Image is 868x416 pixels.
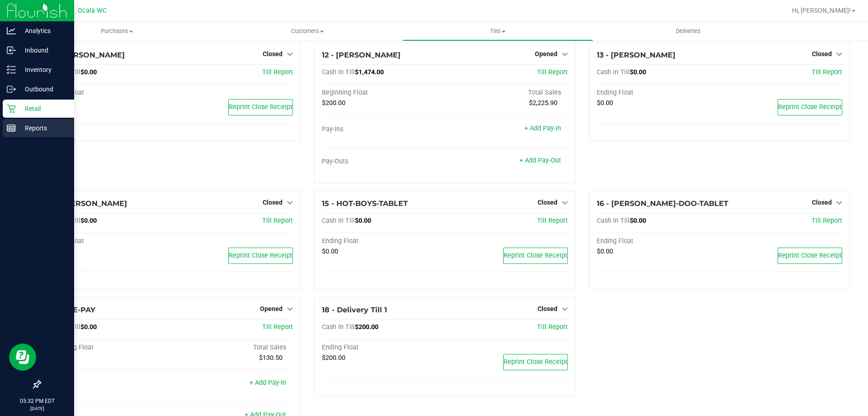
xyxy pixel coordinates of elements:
span: 18 - Delivery Till 1 [322,306,387,314]
span: Tills [403,27,592,35]
div: Ending Float [597,89,720,97]
button: Reprint Close Receipt [503,354,568,370]
span: Reprint Close Receipt [778,252,842,259]
span: Till Report [262,217,293,225]
div: Pay-Outs [322,158,445,166]
span: Closed [538,199,557,206]
span: Opened [260,305,283,312]
a: Customers [212,22,402,41]
a: Till Report [262,323,293,331]
span: $2,225.90 [529,99,557,107]
span: Reprint Close Receipt [504,358,567,366]
span: 14 - [PERSON_NAME] [47,199,127,208]
a: Till Report [811,217,842,225]
inline-svg: Outbound [7,85,16,94]
span: $130.50 [259,354,283,362]
span: $0.00 [80,68,97,76]
span: $200.00 [322,354,345,362]
span: Ocala WC [78,7,107,14]
p: Inbound [16,45,70,56]
span: Cash In Till [322,68,355,76]
span: Closed [263,50,283,57]
span: Closed [263,199,283,206]
span: Hi, [PERSON_NAME]! [792,7,851,14]
p: Analytics [16,25,70,36]
span: $200.00 [322,99,345,107]
span: Reprint Close Receipt [229,252,292,259]
p: Reports [16,123,70,134]
a: Till Report [537,323,568,331]
button: Reprint Close Receipt [778,99,842,115]
span: $0.00 [355,217,371,225]
span: Cash In Till [597,68,630,76]
span: Reprint Close Receipt [778,103,842,111]
p: Retail [16,103,70,114]
inline-svg: Inbound [7,46,16,55]
div: Beginning Float [322,89,445,97]
div: Total Sales [170,344,293,352]
p: Inventory [16,64,70,75]
span: 16 - [PERSON_NAME]-DOO-TABLET [597,199,728,208]
button: Reprint Close Receipt [228,99,293,115]
span: 13 - [PERSON_NAME] [597,51,675,59]
a: + Add Pay-In [524,124,561,132]
div: Total Sales [445,89,568,97]
span: Closed [812,199,832,206]
button: Reprint Close Receipt [503,248,568,264]
span: Purchases [22,27,212,35]
div: Ending Float [322,344,445,352]
span: Reprint Close Receipt [229,103,292,111]
div: Pay-Ins [322,125,445,134]
span: 15 - HOT-BOYS-TABLET [322,199,408,208]
a: Till Report [811,68,842,76]
div: Beginning Float [47,344,170,352]
span: $0.00 [322,248,338,255]
span: $0.00 [597,248,613,255]
p: Outbound [16,84,70,95]
a: Tills [402,22,593,41]
p: 05:32 PM EDT [4,397,70,405]
span: 12 - [PERSON_NAME] [322,51,401,59]
inline-svg: Analytics [7,26,16,35]
inline-svg: Retail [7,104,16,113]
button: Reprint Close Receipt [778,248,842,264]
div: Ending Float [47,237,170,245]
span: $0.00 [80,217,97,225]
span: $0.00 [630,217,646,225]
button: Reprint Close Receipt [228,248,293,264]
span: $0.00 [630,68,646,76]
a: Purchases [22,22,212,41]
span: Opened [535,50,557,57]
span: Reprint Close Receipt [504,252,567,259]
span: $1,474.00 [355,68,384,76]
span: $0.00 [80,323,97,331]
a: + Add Pay-In [250,379,286,387]
a: Till Report [537,68,568,76]
span: Deliveries [664,27,713,35]
inline-svg: Reports [7,124,16,133]
span: Cash In Till [322,323,355,331]
a: Till Report [537,217,568,225]
iframe: Resource center [9,344,36,371]
a: Deliveries [593,22,783,41]
div: Ending Float [47,89,170,97]
span: Cash In Till [322,217,355,225]
span: Closed [812,50,832,57]
inline-svg: Inventory [7,65,16,74]
a: Till Report [262,68,293,76]
span: $0.00 [597,99,613,107]
a: + Add Pay-Out [519,157,561,164]
span: 11 - [PERSON_NAME] [47,51,125,59]
div: Ending Float [597,237,720,245]
span: $200.00 [355,323,378,331]
div: Ending Float [322,237,445,245]
div: Pay-Ins [47,380,170,388]
p: [DATE] [4,405,70,412]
